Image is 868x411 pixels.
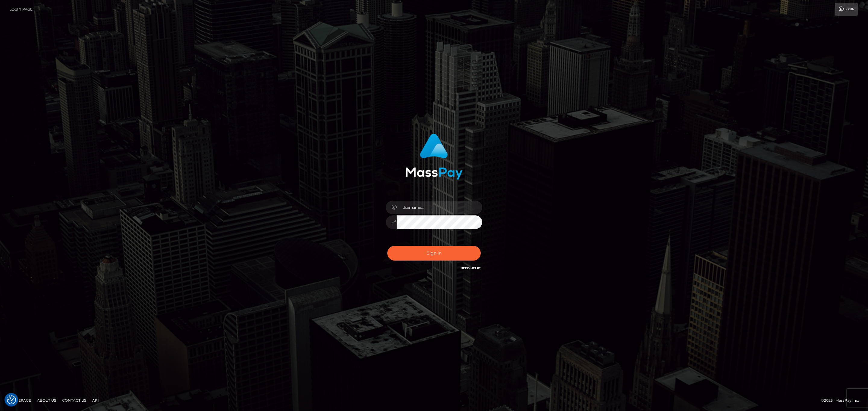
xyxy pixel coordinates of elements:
[835,3,858,16] a: Login
[7,395,16,404] img: Revisit consent button
[7,396,33,405] a: Homepage
[35,396,58,405] a: About Us
[461,266,481,270] a: Need Help?
[821,397,863,404] div: © 2025 , MassPay Inc.
[60,396,89,405] a: Contact Us
[90,396,101,405] a: API
[405,134,463,180] img: MassPay Login
[7,395,16,404] button: Consent Preferences
[9,3,33,16] a: Login Page
[387,246,481,261] button: Sign in
[397,201,482,214] input: Username...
